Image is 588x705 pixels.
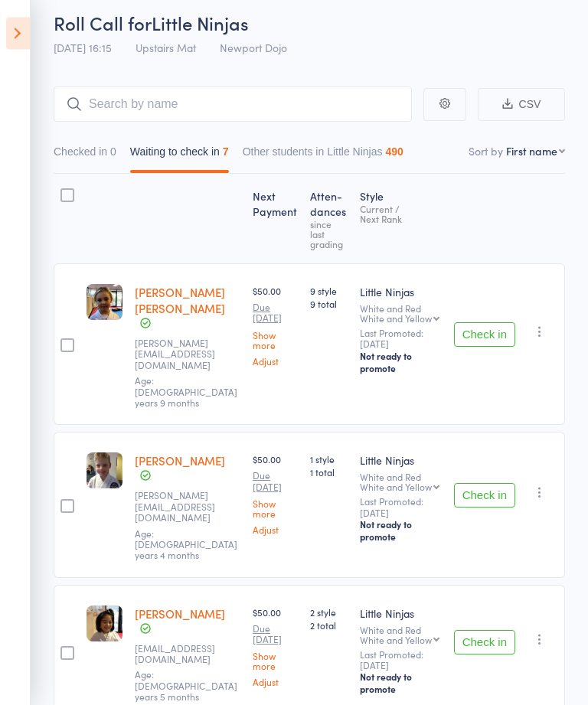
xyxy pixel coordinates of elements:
[304,181,354,257] div: Atten­dances
[478,89,565,122] button: CSV
[253,453,298,535] div: $50.00
[54,139,116,174] button: Checked in0
[310,606,348,619] span: 2 style
[223,146,229,158] div: 7
[360,285,442,300] div: Little Ninjas
[253,357,298,367] a: Adjust
[135,374,237,410] span: Age: [DEMOGRAPHIC_DATA] years 9 months
[310,619,348,632] span: 2 total
[253,624,298,646] small: Due [DATE]
[253,525,298,535] a: Adjust
[454,484,515,508] button: Check in
[253,499,298,519] a: Show more
[87,606,122,642] img: image1719617288.png
[310,285,348,298] span: 9 style
[360,671,442,696] div: Not ready to promote
[135,606,225,622] a: [PERSON_NAME]
[310,220,348,250] div: since last grading
[135,491,234,524] small: t.barrack@live.com
[110,146,116,158] div: 0
[360,453,442,468] div: Little Ninjas
[360,314,432,324] div: White and Yellow
[360,650,442,672] small: Last Promoted: [DATE]
[386,146,403,158] div: 490
[152,11,249,36] span: Little Ninjas
[253,331,298,351] a: Show more
[454,631,515,655] button: Check in
[310,466,348,479] span: 1 total
[54,87,412,122] input: Search by name
[454,323,515,348] button: Check in
[360,519,442,543] div: Not ready to promote
[135,644,234,666] small: ruixuewang1@gmail.com
[220,41,287,56] span: Newport Dojo
[360,635,432,645] div: White and Yellow
[135,453,225,469] a: [PERSON_NAME]
[136,41,196,56] span: Upstairs Mat
[253,677,298,687] a: Adjust
[243,139,403,174] button: Other students in Little Ninjas490
[354,181,448,257] div: Style
[310,453,348,466] span: 1 style
[360,304,442,324] div: White and Red
[135,668,237,703] span: Age: [DEMOGRAPHIC_DATA] years 5 months
[360,328,442,351] small: Last Promoted: [DATE]
[253,302,298,325] small: Due [DATE]
[360,497,442,519] small: Last Promoted: [DATE]
[135,527,237,563] span: Age: [DEMOGRAPHIC_DATA] years 4 months
[87,453,122,489] img: image1757399356.png
[360,625,442,645] div: White and Red
[360,606,442,622] div: Little Ninjas
[253,285,298,367] div: $50.00
[253,651,298,671] a: Show more
[54,41,112,56] span: [DATE] 16:15
[54,11,152,36] span: Roll Call for
[130,139,229,174] button: Waiting to check in7
[253,471,298,493] small: Due [DATE]
[253,606,298,688] div: $50.00
[360,351,442,375] div: Not ready to promote
[310,298,348,311] span: 9 total
[360,482,432,492] div: White and Yellow
[87,285,122,321] img: image1747205088.png
[360,472,442,492] div: White and Red
[469,144,503,159] label: Sort by
[247,181,304,257] div: Next Payment
[135,285,225,317] a: [PERSON_NAME] [PERSON_NAME]
[135,338,234,371] small: nadine.l.tune@gmail.com
[506,144,557,159] div: First name
[360,204,442,224] div: Current / Next Rank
